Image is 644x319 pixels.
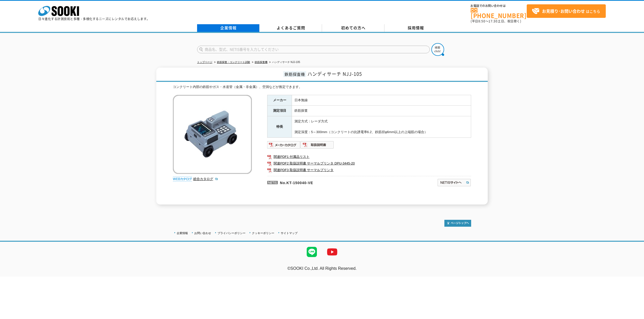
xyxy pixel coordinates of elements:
[197,61,212,63] a: トップページ
[301,141,334,149] img: 取扱説明書
[431,43,444,56] img: btn_search.png
[260,24,322,32] a: よくあるご質問
[542,8,585,14] strong: お見積り･お問い合わせ
[267,116,292,137] th: 特長
[281,232,298,235] a: サイトマップ
[267,141,301,149] img: メーカーカタログ
[488,19,498,23] span: 17:30
[197,46,430,53] input: 商品名、型式、NETIS番号を入力してください
[173,95,252,174] img: ハンディサーチ NJJ-105
[437,178,471,187] img: NETISサイトへ
[384,24,447,32] a: 採用情報
[292,106,471,116] td: 鉄筋探査
[197,24,260,32] a: 企業情報
[341,25,366,31] span: 初めての方へ
[444,220,471,227] img: トップページへ
[252,232,274,235] a: クッキーポリシー
[322,24,384,32] a: 初めての方へ
[527,4,606,18] a: お見積り･お問い合わせはこちら
[177,232,188,235] a: 企業情報
[624,272,644,276] a: テストMail
[194,232,211,235] a: お問い合わせ
[322,242,342,262] img: YouTube
[193,177,218,181] a: 総合カタログ
[267,144,301,148] a: メーカーカタログ
[268,60,300,65] li: ハンディサーチ NJJ-105
[471,4,527,7] span: お電話でのお問い合わせは
[292,95,471,106] td: 日本無線
[255,61,267,63] a: 鉄筋探査機
[173,84,471,90] div: コンクリート内部の鉄筋やガス・水道管（金属・非金属）、空洞などが推定できます。
[301,144,334,148] a: 取扱説明書
[38,17,150,20] p: 日々進化する計測技術と多種・多様化するニーズにレンタルでお応えします。
[267,95,292,106] th: メーカー
[217,61,250,63] a: 鉄筋探査・コンクリート試験
[471,8,527,18] a: [PHONE_NUMBER]
[471,19,521,23] span: (平日 ～ 土日、祝日除く)
[267,154,471,160] a: 関連PDF1 付属品リスト
[478,19,485,23] span: 8:50
[267,160,471,167] a: 関連PDF2 取扱説明書 サーマルプリンタ DPU-3445-20
[302,242,322,262] img: LINE
[283,71,306,77] span: 鉄筋探査機
[292,116,471,137] td: 測定方式：レーダ方式 測定深度：5～300mm（コンクリートの比誘電率6.2、鉄筋径φ6mm以上の上端筋の場合）
[173,176,192,182] img: webカタログ
[217,232,246,235] a: プライバシーポリシー
[307,70,362,77] span: ハンディサーチ NJJ-105
[267,167,471,173] a: 関連PDF3 取扱説明書 サーマルプリンタ
[267,176,388,188] p: No.KT-150040-VE
[267,106,292,116] th: 測定項目
[532,7,600,15] span: はこちら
